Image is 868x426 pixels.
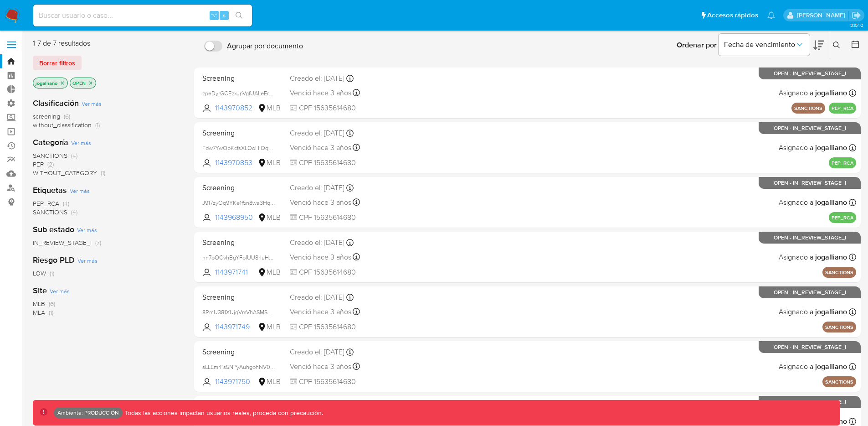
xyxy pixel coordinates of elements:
[230,9,248,22] button: search-icon
[797,11,848,20] p: joaquin.galliano@mercadolibre.com
[211,11,217,20] span: ⌥
[852,10,861,20] a: Salir
[767,11,775,19] a: Notificaciones
[123,409,323,417] p: Todas las acciones impactan usuarios reales, proceda con precaución.
[33,10,252,21] input: Buscar usuario o caso...
[223,11,226,20] span: s
[57,411,119,415] p: Ambiente: PRODUCCIÓN
[707,10,758,20] span: Accesos rápidos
